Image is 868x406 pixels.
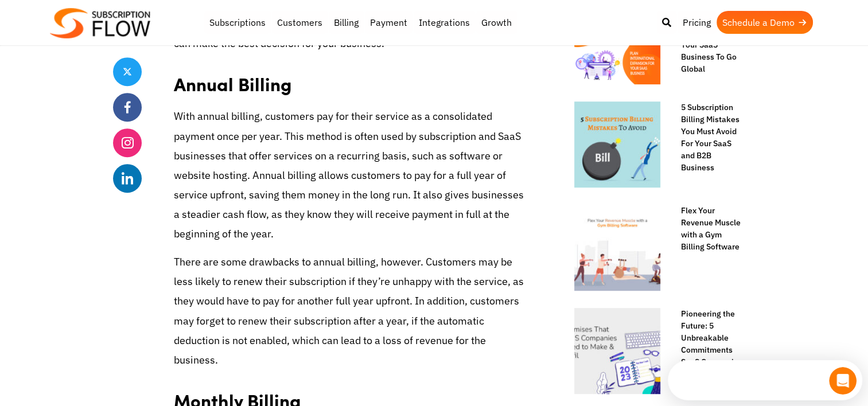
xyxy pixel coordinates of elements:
[829,367,857,395] iframe: Intercom live chat
[174,107,527,244] p: With annual billing, customers pay for their service as a consolidated payment once per year. Thi...
[12,19,172,31] div: The team will reply as soon as they can
[574,101,660,188] img: Subscription-Billing-Mistakes
[717,11,813,34] a: Schedule a Demo
[670,27,744,75] a: How To Prepare Your SaaS Business To Go Global
[574,308,660,394] img: 5-Unbreakable-Commitments-SaaS-Companies-Must-Embrace-in-2023
[204,11,271,34] a: Subscriptions
[364,11,413,34] a: Payment
[677,11,717,34] a: Pricing
[5,5,205,36] div: Open Intercom Messenger
[670,205,744,253] a: Flex Your Revenue Muscle with a Gym Billing Software
[174,252,527,370] p: There are some drawbacks to annual billing, however. Customers may be less likely to renew their ...
[476,11,517,34] a: Growth
[50,8,150,38] img: Subscriptionflow
[670,101,744,174] a: 5 Subscription Billing Mistakes You Must Avoid For Your SaaS and B2B Business
[174,62,527,98] h2: Annual Billing
[668,360,862,400] iframe: Intercom live chat discovery launcher
[574,27,660,84] img: How-To-Prepare-Your-SaaS-Business-To-Go-Global
[12,10,172,19] div: Need help?
[271,11,328,34] a: Customers
[328,11,364,34] a: Billing
[413,11,476,34] a: Integrations
[670,308,744,392] a: Pioneering the Future: 5 Unbreakable Commitments SaaS Companies Must Embrace in [DATE]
